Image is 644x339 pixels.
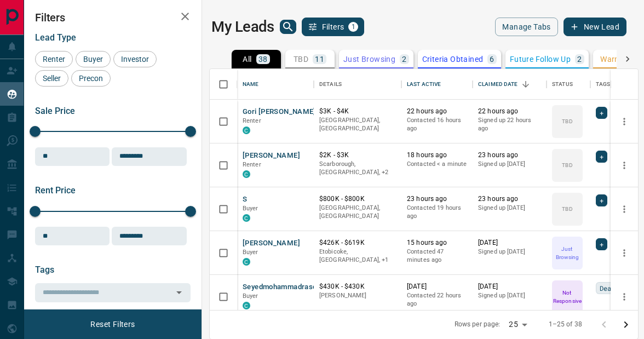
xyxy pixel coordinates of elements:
p: Criteria Obtained [422,55,484,63]
div: condos.ca [243,302,250,309]
span: Renter [39,55,69,64]
p: TBD [562,161,572,169]
p: 2 [577,55,582,63]
div: Seller [35,70,68,87]
span: Rent Price [35,185,76,196]
span: Buyer [79,55,107,64]
div: Name [237,69,314,100]
button: S [243,194,247,205]
div: Claimed Date [473,69,547,100]
div: + [596,194,607,206]
div: Last Active [401,69,473,100]
button: Sort [518,77,533,92]
p: Future Follow Up [510,55,571,63]
p: [GEOGRAPHIC_DATA], [GEOGRAPHIC_DATA] [319,204,396,221]
p: [PERSON_NAME] [319,291,396,300]
p: 38 [258,55,268,63]
button: Gori [PERSON_NAME] [243,107,316,117]
span: + [600,107,603,118]
div: Precon [71,70,111,87]
button: Seyedmohammadrasoul Khalkhalisharifi [243,282,377,292]
button: New Lead [563,18,626,36]
div: condos.ca [243,127,250,134]
span: + [600,195,603,206]
button: Reset Filters [83,315,142,334]
p: [GEOGRAPHIC_DATA], [GEOGRAPHIC_DATA] [319,116,396,133]
p: Warm [600,55,622,63]
div: + [596,238,607,250]
p: Not Responsive [553,289,582,305]
button: Go to next page [615,314,637,336]
span: Seller [39,74,65,83]
p: Contacted 19 hours ago [407,204,467,221]
p: Rows per page: [455,320,501,329]
p: Signed up [DATE] [478,160,541,169]
p: $3K - $4K [319,107,396,116]
p: $430K - $430K [319,282,396,291]
span: Lead Type [35,32,76,43]
p: [DATE] [407,282,467,291]
button: more [616,245,633,261]
p: TBD [294,55,308,63]
div: + [596,107,607,119]
p: Contacted < a minute [407,160,467,169]
div: Investor [113,51,157,67]
p: 23 hours ago [407,194,467,204]
p: [DATE] [478,282,541,291]
span: Renter [243,117,261,124]
p: Signed up [DATE] [478,248,541,256]
span: Sale Price [35,106,75,116]
button: Open [171,285,187,300]
p: Signed up 22 hours ago [478,116,541,133]
p: $800K - $800K [319,194,396,204]
button: [PERSON_NAME] [243,151,300,161]
span: Buyer [243,205,258,212]
span: 1 [349,23,357,31]
span: Renter [243,161,261,168]
span: + [600,239,603,250]
p: 22 hours ago [478,107,541,116]
button: Filters1 [302,18,365,36]
p: 23 hours ago [478,194,541,204]
span: Buyer [243,249,258,256]
p: All [243,55,251,63]
p: Just Browsing [553,245,582,261]
p: 11 [315,55,324,63]
p: 15 hours ago [407,238,467,248]
span: Buyer [243,292,258,300]
p: TBD [562,117,572,125]
div: condos.ca [243,258,250,266]
p: TBD [562,205,572,213]
p: Signed up [DATE] [478,204,541,212]
button: Manage Tabs [495,18,557,36]
div: Buyer [76,51,111,67]
p: 22 hours ago [407,107,467,116]
p: Contacted 47 minutes ago [407,248,467,265]
h2: Filters [35,11,191,24]
p: North York, Toronto [319,160,396,177]
span: Tags [35,265,54,275]
div: + [596,151,607,163]
button: more [616,113,633,130]
p: 6 [490,55,494,63]
div: 25 [504,317,531,332]
div: Claimed Date [478,69,518,100]
button: more [616,157,633,174]
div: Name [243,69,259,100]
div: Details [314,69,401,100]
button: search button [280,20,296,34]
p: $426K - $619K [319,238,396,248]
div: Status [552,69,573,100]
button: more [616,289,633,305]
span: Precon [75,74,107,83]
h1: My Leads [211,18,274,36]
p: Contacted 16 hours ago [407,116,467,133]
div: Renter [35,51,73,67]
div: Details [319,69,342,100]
button: [PERSON_NAME] [243,238,300,249]
p: Signed up [DATE] [478,291,541,300]
div: condos.ca [243,214,250,222]
p: 23 hours ago [478,151,541,160]
div: Last Active [407,69,441,100]
p: 18 hours ago [407,151,467,160]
